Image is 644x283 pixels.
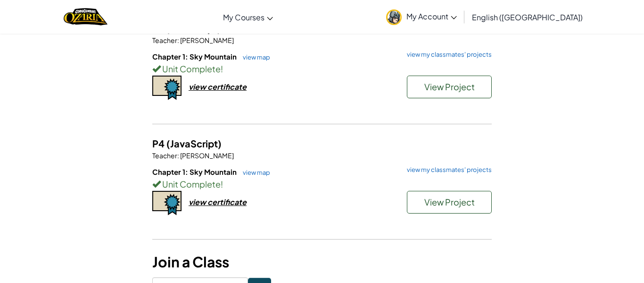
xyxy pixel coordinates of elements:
a: view my classmates' projects [402,167,492,173]
a: view map [238,53,270,61]
span: [PERSON_NAME] [179,151,234,160]
img: certificate-icon.png [152,76,182,100]
a: view certificate [152,197,247,207]
img: avatar [386,9,402,25]
a: Ozaria by CodeCombat logo [64,7,107,26]
button: View Project [407,191,492,214]
div: view certificate [189,197,247,207]
a: view my classmates' projects [402,51,492,58]
a: My Account [381,2,462,32]
span: (JavaScript) [166,137,222,149]
span: Teacher [152,151,177,160]
div: view certificate [189,82,247,92]
span: Teacher [152,36,177,44]
span: Chapter 1: Sky Mountain [152,52,238,61]
span: My Account [406,11,457,21]
span: [PERSON_NAME] [179,36,234,44]
span: P4 [152,137,166,149]
span: ! [221,179,223,189]
span: : [177,36,179,44]
span: Unit Complete [161,179,221,189]
a: My Courses [218,4,278,30]
a: view certificate [152,82,247,92]
span: Unit Complete [161,63,221,74]
span: : [177,151,179,160]
span: ! [221,63,223,74]
h3: Join a Class [152,251,492,273]
span: View Project [424,197,475,207]
span: Chapter 1: Sky Mountain [152,167,238,176]
img: certificate-icon.png [152,191,182,215]
a: view map [238,169,270,176]
span: My Courses [223,12,264,22]
img: Home [64,7,107,26]
a: English ([GEOGRAPHIC_DATA]) [467,4,587,30]
span: English ([GEOGRAPHIC_DATA]) [472,12,583,22]
button: View Project [407,76,492,98]
span: View Project [424,81,475,92]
